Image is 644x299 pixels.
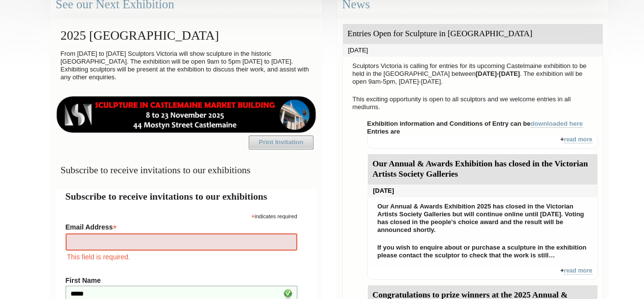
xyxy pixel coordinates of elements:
div: + [367,267,598,280]
h3: Subscribe to receive invitations to our exhibitions [56,161,317,180]
div: Entries Open for Sculpture in [GEOGRAPHIC_DATA] [343,24,603,44]
a: read more [564,136,592,143]
label: Email Address [66,220,297,232]
p: Sculptors Victoria is calling for entries for its upcoming Castelmaine exhibition to be held in t... [348,60,598,88]
div: [DATE] [343,44,603,57]
p: Our Annual & Awards Exhibition 2025 has closed in the Victorian Artists Society Galleries but wil... [373,200,593,236]
div: Our Annual & Awards Exhibition has closed in the Victorian Artists Society Galleries [368,154,597,184]
label: First Name [66,276,297,284]
div: indicates required [66,211,297,220]
h2: Subscribe to receive invitations to our exhibitions [66,189,307,204]
strong: Exhibition information and Conditions of Entry can be [367,120,583,128]
a: downloaded here [530,120,583,128]
div: This field is required. [66,252,297,262]
p: This exciting opportunity is open to all sculptors and we welcome entries in all mediums. [348,93,598,114]
div: [DATE] [368,184,597,197]
img: castlemaine-ldrbd25v2.png [56,96,317,133]
strong: [DATE]-[DATE] [476,70,520,77]
div: + [367,136,598,149]
p: If you wish to enquire about or purchase a sculpture in the exhibition please contact the sculpto... [373,241,593,262]
p: From [DATE] to [DATE] Sculptors Victoria will show sculpture in the historic [GEOGRAPHIC_DATA]. T... [56,47,317,84]
a: read more [564,267,592,275]
a: Print Invitation [249,136,313,149]
h2: 2025 [GEOGRAPHIC_DATA] [56,23,317,47]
